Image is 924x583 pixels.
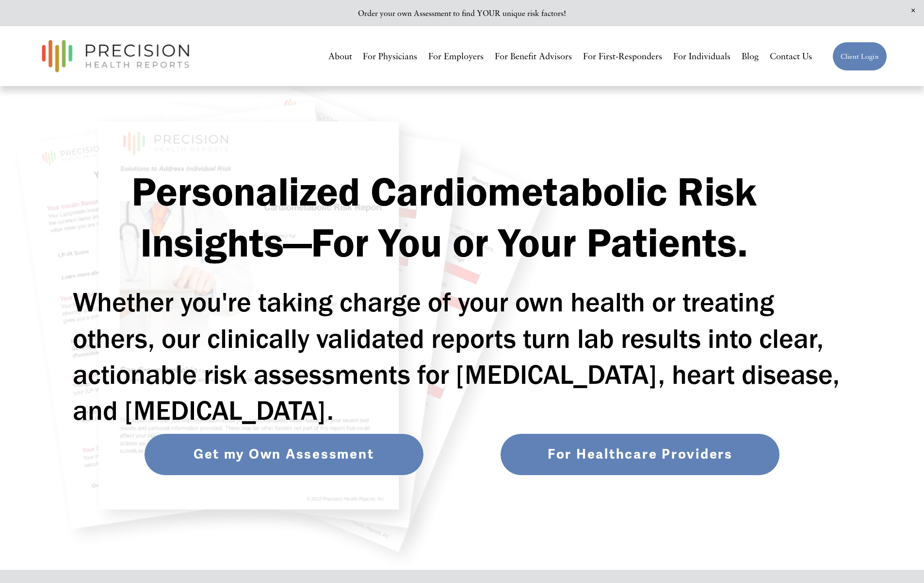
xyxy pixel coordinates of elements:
[73,284,852,428] h2: Whether you're taking charge of your own health or treating others, our clinically validated repo...
[328,48,352,66] a: About
[500,433,780,475] a: For Healthcare Providers
[144,433,424,475] a: Get my Own Assessment
[495,48,572,66] a: For Benefit Advisors
[583,48,662,66] a: For First-Responders
[673,48,730,66] a: For Individuals
[363,48,417,66] a: For Physicians
[875,536,924,583] iframe: Chat Widget
[832,42,887,71] a: Client Login
[428,48,484,66] a: For Employers
[770,48,812,66] a: Contact Us
[37,35,194,77] img: Precision Health Reports
[742,48,759,66] a: Blog
[131,167,767,267] strong: Personalized Cardiometabolic Risk Insights—For You or Your Patients.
